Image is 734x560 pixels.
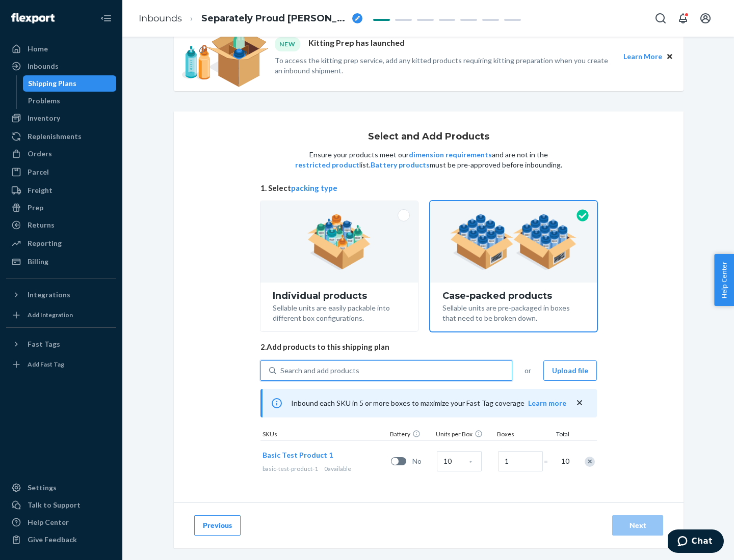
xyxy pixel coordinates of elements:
p: Ensure your products meet our and are not in the list. must be pre-approved before inbounding. [294,150,563,170]
button: dimension requirements [409,150,492,160]
div: Individual products [273,291,406,301]
div: NEW [275,37,300,51]
span: 2. Add products to this shipping plan [260,342,597,352]
span: 0 available [324,465,351,472]
div: Fast Tags [28,339,60,349]
div: Help Center [28,517,69,527]
div: Battery [388,430,434,440]
div: Add Fast Tag [28,360,64,369]
div: Search and add products [280,366,359,376]
a: Shipping Plans [23,75,117,92]
span: basic-test-product-1 [263,465,318,472]
a: Replenishments [6,128,116,145]
button: Close [664,51,675,62]
div: Home [28,44,48,54]
button: Open notifications [673,8,693,29]
a: Parcel [6,164,116,180]
button: Open Search Box [650,8,671,29]
a: Orders [6,146,116,162]
div: Shipping Plans [28,78,76,89]
a: Reporting [6,235,116,251]
a: Home [6,41,116,57]
div: Billing [28,257,48,267]
div: Give Feedback [28,535,77,545]
p: To access the kitting prep service, add any kitted products requiring kitting preparation when yo... [275,55,614,76]
span: or [525,366,531,376]
a: Freight [6,182,116,199]
a: Inbounds [6,58,116,74]
button: Help Center [714,254,734,306]
input: Case Quantity [437,451,482,471]
div: Boxes [495,430,546,440]
div: Freight [28,185,53,195]
a: Billing [6,254,116,270]
div: Add Integration [28,311,73,319]
div: Inbounds [28,61,59,71]
a: Add Integration [6,307,116,323]
div: Total [546,430,571,440]
a: Prep [6,200,116,216]
ol: breadcrumbs [130,4,371,34]
button: Fast Tags [6,336,116,352]
a: Inbounds [139,13,182,24]
img: Flexport logo [11,13,55,23]
a: Settings [6,480,116,496]
a: Help Center [6,514,116,530]
button: Integrations [6,287,116,303]
a: Inventory [6,110,116,126]
div: Returns [28,220,55,230]
button: close [574,398,585,408]
div: SKUs [260,430,388,440]
button: Next [612,515,663,536]
button: packing type [291,183,337,193]
a: Returns [6,217,116,233]
button: Talk to Support [6,497,116,513]
p: Kitting Prep has launched [308,37,405,51]
button: Close Navigation [96,8,116,29]
span: No [412,456,433,466]
button: Battery products [371,160,430,170]
button: Learn more [528,398,566,408]
div: Orders [28,149,52,159]
div: Inbound each SKU in 5 or more boxes to maximize your Fast Tag coverage [260,389,597,417]
img: case-pack.59cecea509d18c883b923b81aeac6d0b.png [450,214,577,270]
span: Basic Test Product 1 [263,451,333,459]
div: Integrations [28,290,70,300]
div: Problems [28,96,60,106]
div: Remove Item [585,457,595,467]
div: Prep [28,203,43,213]
div: Units per Box [434,430,495,440]
div: Settings [28,483,57,493]
span: 10 [559,456,569,466]
button: Learn More [623,51,662,62]
a: Add Fast Tag [6,356,116,373]
button: Basic Test Product 1 [263,450,333,460]
h1: Select and Add Products [368,132,489,142]
button: restricted product [295,160,359,170]
input: Number of boxes [498,451,543,471]
div: Reporting [28,238,62,248]
span: 1. Select [260,183,597,193]
button: Upload file [543,360,597,381]
button: Open account menu [695,8,716,29]
a: Problems [23,93,117,109]
div: Replenishments [28,131,82,142]
div: Inventory [28,113,60,123]
div: Sellable units are pre-packaged in boxes that need to be broken down. [442,301,585,323]
button: Previous [194,515,241,536]
button: Give Feedback [6,531,116,548]
div: Next [621,520,654,530]
span: Separately Proud Woodcock [201,12,348,25]
iframe: Opens a widget where you can chat to one of our agents [668,529,724,555]
img: individual-pack.facf35554cb0f1810c75b2bd6df2d64e.png [307,214,371,270]
span: = [544,456,554,466]
div: Talk to Support [28,500,81,510]
div: Case-packed products [442,291,585,301]
div: Sellable units are easily packable into different box configurations. [273,301,406,323]
div: Parcel [28,167,49,177]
